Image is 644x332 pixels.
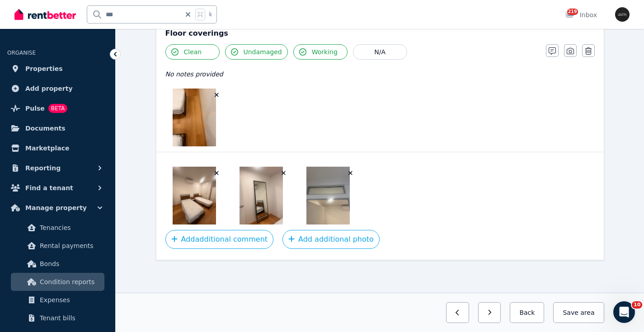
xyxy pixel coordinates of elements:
button: Addadditional comment [165,230,274,249]
span: 10 [632,301,642,309]
span: Find a tenant [25,182,73,193]
a: Bonds [11,255,104,273]
span: Marketplace [25,143,69,154]
button: Reporting [7,159,108,177]
div: Floor coverings [165,28,595,39]
a: Tenant bills [11,309,104,327]
button: Add additional photo [282,230,380,249]
span: Clean [184,47,202,56]
span: Expenses [40,295,101,305]
div: Inbox [565,10,597,19]
a: Rental payments [11,237,104,255]
a: Tenancies [11,219,104,237]
span: BETA [48,104,67,113]
span: Undamaged [244,47,282,56]
button: Clean [165,44,220,60]
button: Manage property [7,199,108,217]
span: Reporting [25,163,61,173]
span: No notes provided [165,70,223,78]
img: IMG_3293.jpeg [173,167,216,224]
span: Properties [25,63,63,74]
img: IMG_3288.jpeg [240,167,283,224]
span: 219 [567,9,578,15]
img: RentBetter [14,8,76,21]
span: Add property [25,83,73,94]
span: Documents [25,123,66,134]
button: Find a tenant [7,179,108,197]
button: Back [510,302,544,323]
a: Condition reports [11,273,104,291]
span: Manage property [25,202,87,213]
span: Tenant bills [40,313,101,323]
span: Rental payments [40,240,101,251]
a: PulseBETA [7,99,108,117]
img: IMG_3292.jpeg [173,89,216,146]
span: ORGANISE [7,50,36,56]
button: Working [293,44,348,60]
span: Bonds [40,258,101,269]
span: area [580,308,594,317]
iframe: Intercom live chat [613,301,635,323]
span: k [209,11,212,18]
img: Iconic Realty Pty Ltd [615,7,630,22]
span: Condition reports [40,276,101,287]
a: Marketplace [7,139,108,157]
span: Working [312,47,338,56]
button: N/A [353,44,407,60]
a: Expenses [11,291,104,309]
span: Tenancies [40,222,101,233]
button: Undamaged [225,44,288,60]
a: Add property [7,79,108,98]
span: Pulse [25,103,45,114]
a: Documents [7,119,108,137]
img: image.jpg [306,167,350,224]
a: Properties [7,60,108,78]
button: Save area [553,302,604,323]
